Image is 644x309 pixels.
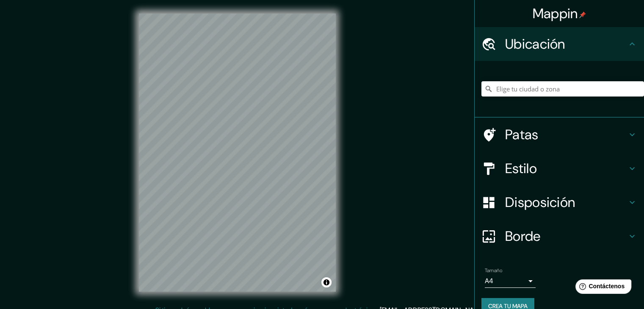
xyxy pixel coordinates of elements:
div: Patas [475,118,644,152]
font: Estilo [505,160,537,177]
font: Patas [505,126,539,143]
div: Disposición [475,185,644,219]
input: Elige tu ciudad o zona [481,81,644,97]
div: Estilo [475,152,644,185]
div: A4 [485,274,536,288]
div: Borde [475,219,644,253]
font: Ubicación [505,35,565,53]
div: Ubicación [475,27,644,61]
font: Tamaño [485,267,502,274]
font: Borde [505,227,541,245]
font: A4 [485,276,493,285]
canvas: Mapa [139,14,336,292]
iframe: Lanzador de widgets de ayuda [569,276,635,300]
font: Disposición [505,193,575,211]
img: pin-icon.png [579,11,586,18]
font: Mappin [533,5,578,22]
button: Activar o desactivar atribución [321,277,332,287]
